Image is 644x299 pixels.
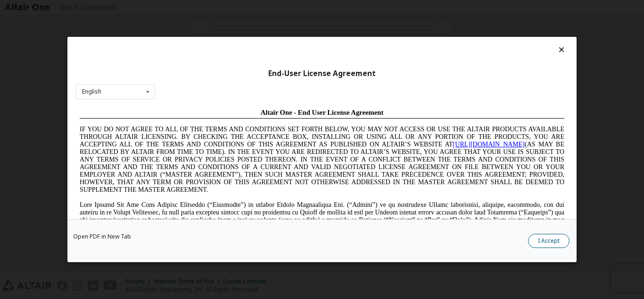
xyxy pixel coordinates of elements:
[76,69,568,78] div: End-User License Agreement
[73,234,131,239] a: Open PDF in New Tab
[4,21,488,88] span: IF YOU DO NOT AGREE TO ALL OF THE TERMS AND CONDITIONS SET FORTH BELOW, YOU MAY NOT ACCESS OR USE...
[4,96,488,164] span: Lore Ipsumd Sit Ame Cons Adipisc Elitseddo (“Eiusmodte”) in utlabor Etdolo Magnaaliqua Eni. (“Adm...
[528,234,570,248] button: I Accept
[82,89,101,94] div: English
[377,36,449,43] a: [URL][DOMAIN_NAME]
[185,4,308,11] span: Altair One - End User License Agreement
